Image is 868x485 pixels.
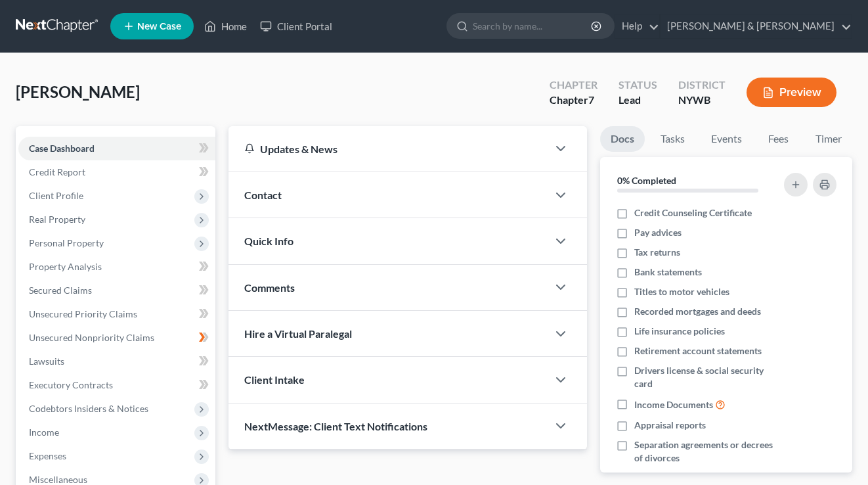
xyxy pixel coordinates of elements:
div: NYWB [678,93,726,108]
span: Income [29,427,59,438]
span: Unsecured Priority Claims [29,308,137,319]
span: Codebtors Insiders & Notices [29,403,148,414]
a: Unsecured Nonpriority Claims [18,326,215,350]
span: Recorded mortgages and deeds [634,305,761,318]
a: [PERSON_NAME] & [PERSON_NAME] [661,14,852,38]
a: Secured Claims [18,279,215,302]
span: Retirement account statements [634,344,762,358]
span: Titles to motor vehicles [634,285,729,298]
span: Secured Claims [29,285,92,296]
a: Events [701,126,752,152]
div: Lead [618,93,657,108]
span: New Case [137,22,181,32]
span: Executory Contracts [29,379,113,390]
span: NextMessage: Client Text Notifications [244,420,427,432]
a: Case Dashboard [18,137,215,160]
strong: 0% Completed [617,175,676,186]
span: Comments [244,281,295,294]
span: Appraisal reports [634,419,706,432]
a: Help [615,14,659,38]
div: Chapter [550,93,597,108]
a: Timer [805,126,852,152]
div: Status [618,78,657,93]
a: Credit Report [18,160,215,184]
span: Separation agreements or decrees of divorces [634,438,778,465]
span: Expenses [29,450,66,461]
span: Tax returns [634,246,680,259]
a: Client Portal [253,14,339,38]
span: Unsecured Nonpriority Claims [29,332,154,343]
span: Quick Info [244,235,293,247]
div: Updates & News [244,142,532,156]
span: Bank statements [634,266,702,279]
span: Contact [244,189,282,201]
span: Real Property [29,214,85,225]
span: Hire a Virtual Paralegal [244,327,352,340]
a: Property Analysis [18,255,215,279]
span: Client Profile [29,190,83,201]
span: Client Intake [244,373,305,386]
a: Tasks [650,126,695,152]
a: Docs [600,126,645,152]
span: [PERSON_NAME] [16,82,140,101]
span: Pay advices [634,226,682,239]
span: Credit Counseling Certificate [634,206,752,219]
div: District [678,78,726,93]
span: Income Documents [634,398,713,411]
a: Executory Contracts [18,373,215,397]
a: Fees [758,126,800,152]
span: Miscellaneous [29,474,87,485]
span: Life insurance policies [634,325,725,338]
span: Property Analysis [29,261,102,272]
button: Preview [747,78,836,107]
div: Chapter [550,78,597,93]
a: Unsecured Priority Claims [18,302,215,326]
a: Home [198,14,253,38]
span: Lawsuits [29,356,64,367]
span: Credit Report [29,166,85,177]
input: Search by name... [473,14,593,38]
span: Personal Property [29,237,104,248]
span: 7 [588,93,594,106]
a: Lawsuits [18,350,215,373]
span: Drivers license & social security card [634,364,778,390]
span: Case Dashboard [29,143,95,154]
